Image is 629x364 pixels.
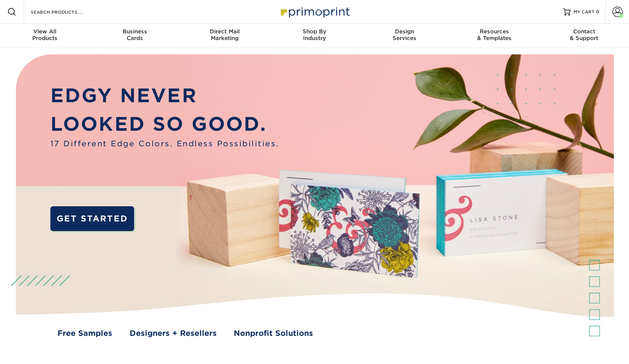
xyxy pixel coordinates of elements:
p: LOOKED SO GOOD. [50,110,279,138]
span: 17 Different Edge Colors. Endless Possibilities. [50,138,279,150]
a: Nonprofit Solutions [234,328,313,339]
span: MY CART [573,9,595,15]
span: Shop By [270,28,360,35]
a: Direct MailMarketing [180,24,270,47]
a: BusinessCards [90,24,180,47]
div: & Templates [449,28,539,41]
a: DesignServices [359,24,449,47]
span: 0 [596,9,599,14]
span: Contact [539,28,629,35]
a: Free Samples [57,328,112,339]
a: Resources& Templates [449,24,539,47]
a: GET STARTED [50,206,134,231]
a: Contact& Support [539,24,629,47]
div: Cards [90,28,180,41]
img: Primoprint [277,4,352,20]
input: SEARCH PRODUCTS..... [30,7,102,16]
a: Designers + Resellers [130,328,217,339]
span: Resources [449,28,539,35]
div: & Support [539,28,629,41]
a: Shop ByIndustry [270,24,360,47]
span: Business [90,28,180,35]
p: EDGY NEVER [50,81,279,110]
div: Services [359,28,449,41]
span: Design [359,28,449,35]
div: Marketing [180,28,270,41]
span: Direct Mail [180,28,270,35]
div: Industry [270,28,360,41]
